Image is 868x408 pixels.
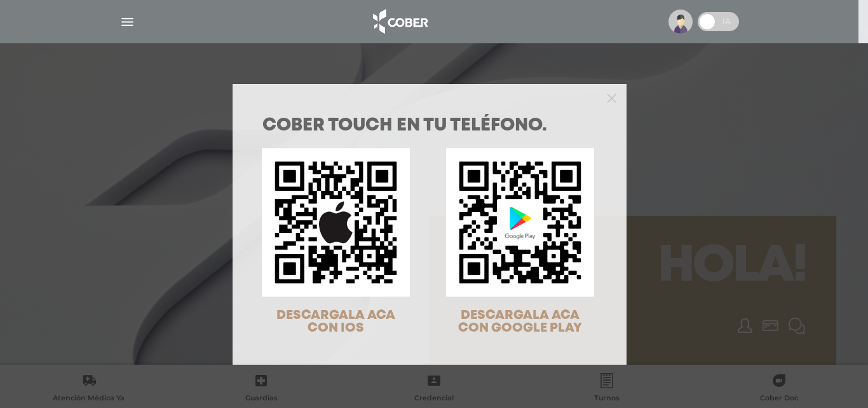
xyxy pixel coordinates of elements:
img: qr-code [446,148,594,297]
h1: COBER TOUCH en tu teléfono. [262,117,597,135]
img: qr-code [262,148,410,297]
span: DESCARGALA ACA CON GOOGLE PLAY [458,309,582,334]
button: Close [607,92,616,103]
span: DESCARGALA ACA CON IOS [276,309,395,334]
